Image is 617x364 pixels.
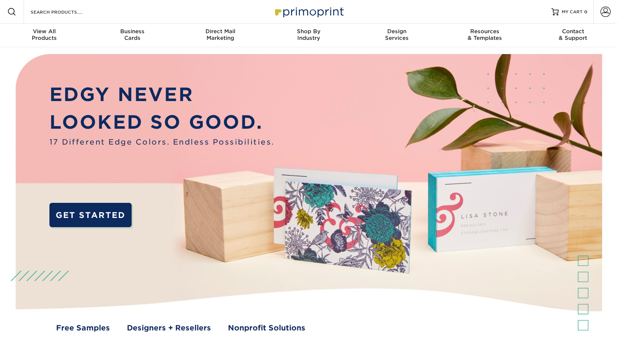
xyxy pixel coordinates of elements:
[88,28,176,41] div: Cards
[441,24,529,47] a: Resources& Templates
[56,322,110,333] a: Free Samples
[441,28,529,35] span: Resources
[49,81,274,108] p: EDGY NEVER
[264,28,353,41] div: Industry
[264,28,353,35] span: Shop By
[127,322,211,333] a: Designers + Resellers
[228,322,305,333] a: Nonprofit Solutions
[264,24,353,47] a: Shop ByIndustry
[353,24,441,47] a: DesignServices
[441,28,529,41] div: & Templates
[529,28,617,35] span: Contact
[562,9,583,15] span: MY CART
[176,28,264,35] span: Direct Mail
[353,28,441,41] div: Services
[30,7,102,16] input: SEARCH PRODUCTS.....
[176,24,264,47] a: Direct MailMarketing
[49,136,274,148] span: 17 Different Edge Colors. Endless Possibilities.
[272,4,346,20] img: Primoprint
[49,203,132,227] a: GET STARTED
[88,24,176,47] a: BusinessCards
[529,28,617,41] div: & Support
[176,28,264,41] div: Marketing
[529,24,617,47] a: Contact& Support
[584,9,587,14] span: 0
[49,108,274,136] p: LOOKED SO GOOD.
[353,28,441,35] span: Design
[88,28,176,35] span: Business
